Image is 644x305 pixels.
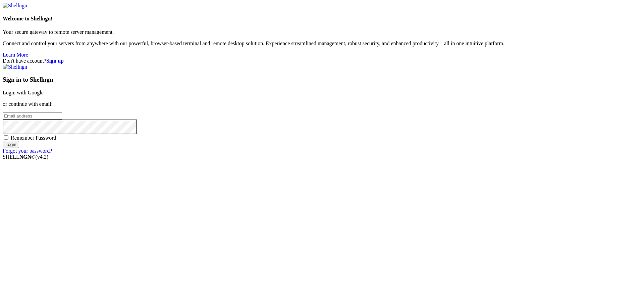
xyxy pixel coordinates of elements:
a: Learn More [3,52,28,58]
p: Connect and control your servers from anywhere with our powerful, browser-based terminal and remo... [3,41,641,47]
h4: Welcome to Shellngn! [3,16,641,22]
span: SHELL © [3,154,48,160]
a: Forgot your password? [3,148,52,154]
p: Your secure gateway to remote server management. [3,29,641,35]
a: Sign up [46,58,64,64]
span: 4.2.0 [36,154,49,160]
div: Don't have account? [3,58,641,64]
input: Email address [3,112,62,120]
input: Remember Password [4,135,8,140]
input: Login [3,141,19,148]
p: or continue with email: [3,101,641,107]
a: Login with Google [3,90,44,95]
img: Shellngn [3,3,27,9]
h3: Sign in to Shellngn [3,76,641,83]
img: Shellngn [3,64,27,70]
span: Remember Password [11,135,56,141]
b: NGN [19,154,32,160]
